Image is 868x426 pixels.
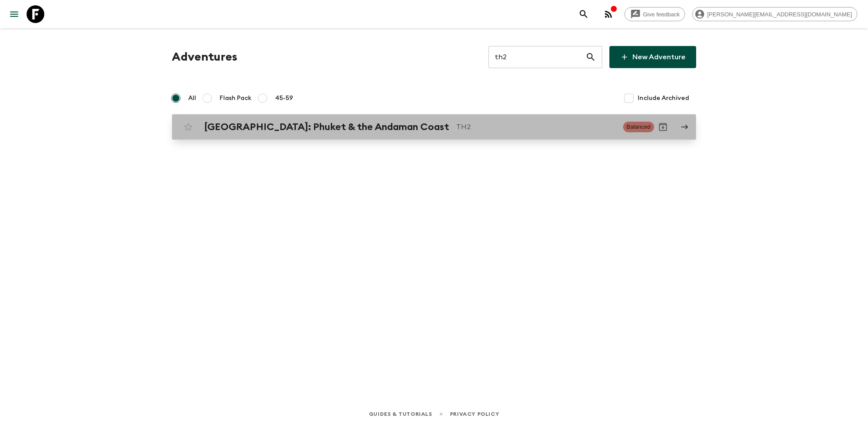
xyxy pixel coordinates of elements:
input: e.g. AR1, Argentina [488,45,585,69]
button: Archive [654,118,672,136]
span: Balanced [623,122,654,132]
span: 45-59 [275,94,293,103]
a: [GEOGRAPHIC_DATA]: Phuket & the Andaman CoastTH2BalancedArchive [172,114,696,140]
div: [PERSON_NAME][EMAIL_ADDRESS][DOMAIN_NAME] [692,7,857,21]
a: Guides & Tutorials [369,409,432,419]
span: Give feedback [638,11,685,18]
button: search adventures [575,5,593,23]
h2: [GEOGRAPHIC_DATA]: Phuket & the Andaman Coast [204,121,449,133]
h1: Adventures [172,48,237,66]
span: All [188,94,196,103]
p: TH2 [456,122,616,132]
span: Include Archived [638,94,689,103]
a: New Adventure [609,46,696,68]
a: Privacy Policy [450,409,499,419]
button: menu [5,5,23,23]
span: [PERSON_NAME][EMAIL_ADDRESS][DOMAIN_NAME] [702,11,857,18]
span: Flash Pack [220,94,252,103]
a: Give feedback [624,7,685,21]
